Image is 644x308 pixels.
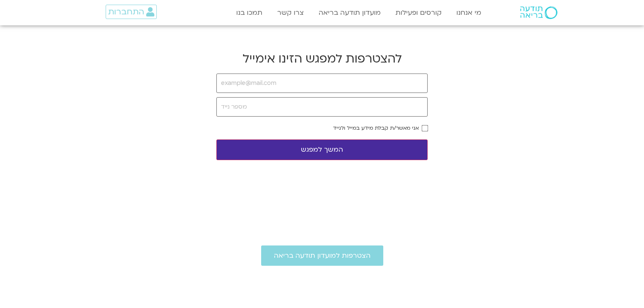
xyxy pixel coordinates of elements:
a: תמכו בנו [232,5,267,21]
img: תודעה בריאה [520,6,557,19]
span: הצטרפות למועדון תודעה בריאה [274,252,371,259]
a: מועדון תודעה בריאה [314,5,385,21]
label: אני מאשר/ת קבלת מידע במייל ולנייד [333,125,419,131]
input: example@mail.com [216,74,428,93]
a: מי אנחנו [452,5,486,21]
input: מספר נייד [216,97,428,117]
a: התחברות [106,5,157,19]
button: המשך למפגש [216,139,428,160]
h2: להצטרפות למפגש הזינו אימייל [216,51,428,67]
a: קורסים ופעילות [391,5,446,21]
a: הצטרפות למועדון תודעה בריאה [261,245,383,266]
span: התחברות [108,7,144,16]
a: צרו קשר [273,5,308,21]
